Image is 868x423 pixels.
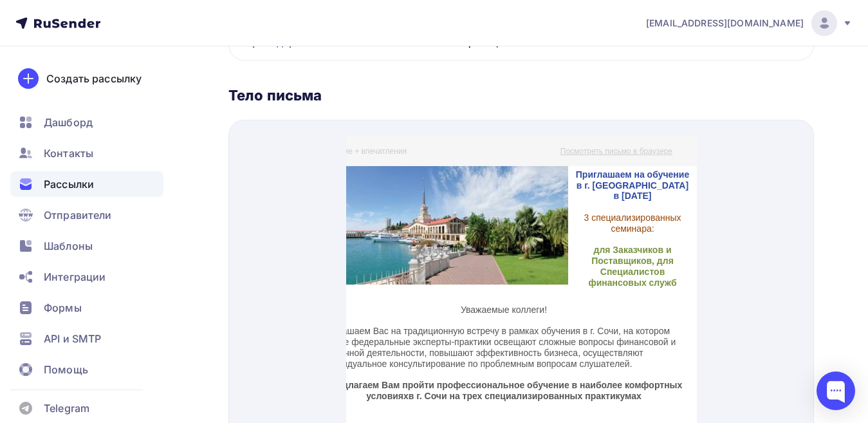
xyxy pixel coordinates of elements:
[10,202,163,228] a: Отправители
[44,207,112,223] span: Отправители
[228,86,814,104] div: Тело письма
[237,77,335,98] span: 3 специализированных семинара:
[44,269,106,285] span: Интеграции
[44,115,93,130] span: Дашборд
[230,33,343,66] strong: Приглашаем на обучение в г. [GEOGRAPHIC_DATA] в [DATE]
[10,233,163,259] a: Шаблоны
[44,400,89,416] span: Telegram
[44,238,93,254] span: Шаблоны
[124,285,191,317] strong: Практикум для финансовых служб
[46,71,142,86] div: Создать рассылку
[44,331,101,346] span: API и SMTP
[256,296,317,317] strong: Заказчиков и Поставщиков
[646,17,804,30] span: [EMAIL_ADDRESS][DOMAIN_NAME]
[10,171,163,197] a: Рассылки
[253,285,320,296] strong: Практикум для
[10,140,163,166] a: Контакты
[44,176,94,192] span: Рассылки
[242,109,330,151] strong: для Заказчиков и Поставщиков, для Специалистов финансовых служб
[214,11,326,20] span: Посмотреть письмо в браузере
[10,295,163,321] a: Формы
[44,146,93,161] span: Контакты
[44,300,82,315] span: Формы
[44,362,88,377] span: Помощь
[646,10,853,36] a: [EMAIL_ADDRESS][DOMAIN_NAME]
[62,255,295,265] strong: в г. Сочи на трех специализированных практикумах
[10,109,163,135] a: Дашборд
[214,10,326,20] a: Посмотреть письмо в браузере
